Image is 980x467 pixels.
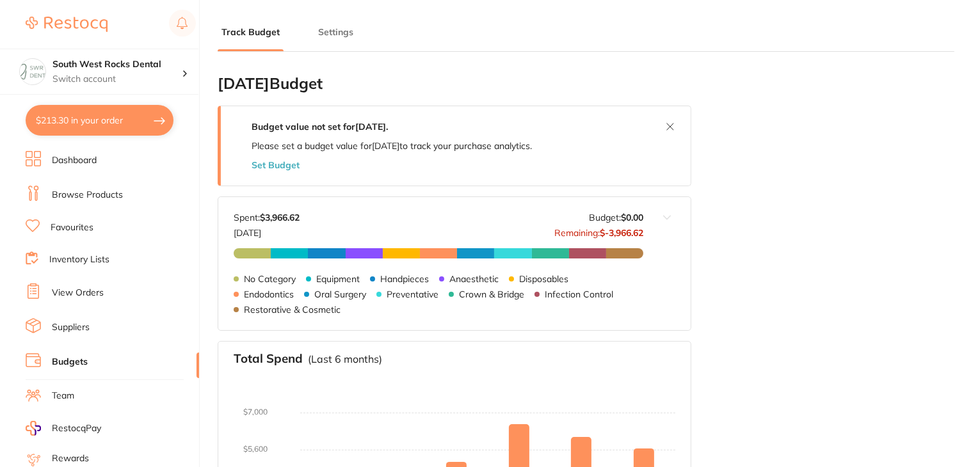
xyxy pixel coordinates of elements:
[234,352,303,366] h3: Total Spend
[244,305,341,315] p: Restorative & Cosmetic
[234,223,300,238] p: [DATE]
[52,452,89,465] a: Rewards
[26,17,108,32] img: Restocq Logo
[26,421,101,436] a: RestocqPay
[260,212,300,223] strong: $3,966.62
[589,212,643,223] p: Budget:
[252,160,300,170] button: Set Budget
[52,321,90,334] a: Suppliers
[26,105,173,136] button: $213.30 in your order
[20,59,45,84] img: South West Rocks Dental
[52,73,182,86] p: Switch account
[52,189,123,202] a: Browse Products
[314,289,366,299] p: Oral Surgery
[234,212,300,223] p: Spent:
[52,154,97,167] a: Dashboard
[244,274,296,284] p: No Category
[449,274,499,284] p: Anaesthetic
[49,253,109,266] a: Inventory Lists
[314,26,357,38] button: Settings
[600,227,643,239] strong: $-3,966.62
[387,289,438,299] p: Preventative
[26,10,108,39] a: Restocq Logo
[380,274,429,284] p: Handpieces
[459,289,524,299] p: Crown & Bridge
[218,26,284,38] button: Track Budget
[52,287,104,299] a: View Orders
[52,356,88,368] a: Budgets
[621,212,643,223] strong: $0.00
[316,274,360,284] p: Equipment
[52,422,101,435] span: RestocqPay
[252,141,532,151] p: Please set a budget value for [DATE] to track your purchase analytics.
[51,221,93,234] a: Favourites
[52,390,74,402] a: Team
[26,421,41,436] img: RestocqPay
[308,353,382,365] p: (Last 6 months)
[545,289,613,299] p: Infection Control
[519,274,568,284] p: Disposables
[554,223,643,238] p: Remaining:
[52,58,182,71] h4: South West Rocks Dental
[244,289,294,299] p: Endodontics
[218,75,691,93] h2: [DATE] Budget
[252,121,388,132] strong: Budget value not set for [DATE] .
